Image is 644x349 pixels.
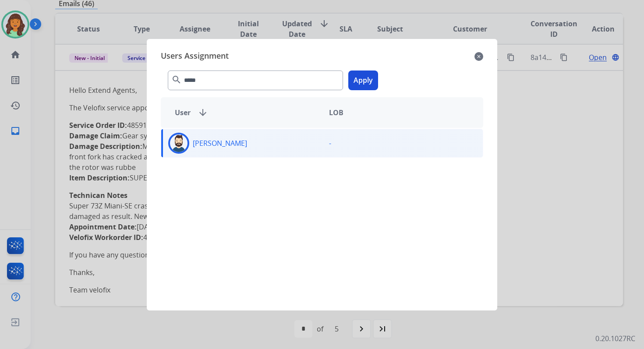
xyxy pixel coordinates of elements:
[348,71,378,90] button: Apply
[171,74,182,85] mat-icon: search
[329,107,343,118] span: LOB
[198,107,208,118] mat-icon: arrow_downward
[329,138,331,148] p: -
[168,107,322,118] div: User
[161,49,229,63] span: Users Assignment
[474,51,483,62] mat-icon: close
[193,138,247,148] p: [PERSON_NAME]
